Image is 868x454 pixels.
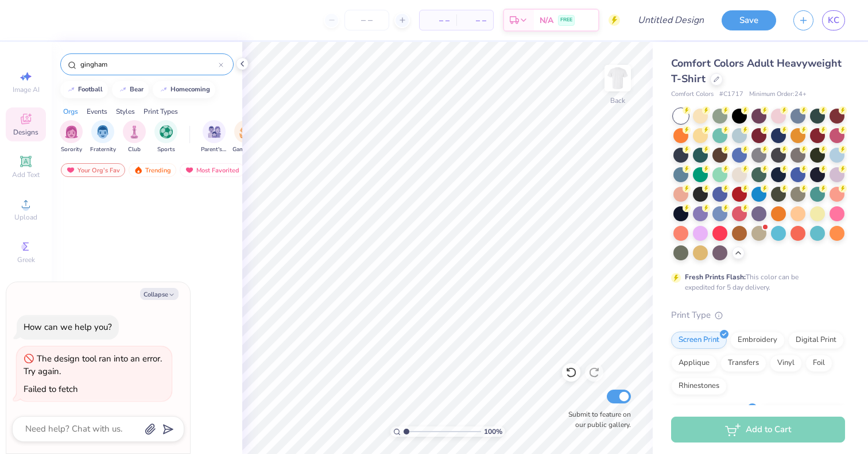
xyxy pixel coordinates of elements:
[828,14,839,27] span: KC
[66,166,75,174] img: most_fav.gif
[130,86,144,93] div: bear
[201,120,227,154] button: filter button
[671,56,842,86] span: Comfort Colors Adult Heavyweight T-Shirt
[232,120,259,154] button: filter button
[560,16,572,24] span: FREE
[79,59,219,70] input: Try "Alpha"
[770,355,802,372] div: Vinyl
[129,163,176,177] div: Trending
[788,332,844,349] div: Digital Print
[239,125,253,138] img: Game Day Image
[65,125,78,138] img: Sorority Image
[722,10,776,30] button: Save
[719,90,743,99] span: # C1717
[24,353,162,378] div: The design tool ran into an error. Try again.
[201,145,227,154] span: Parent's Weekend
[159,86,168,93] img: trend_line.gif
[123,120,146,154] div: filter for Club
[562,409,631,430] label: Submit to feature on our public gallery.
[90,120,116,154] button: filter button
[170,86,210,93] div: homecoming
[60,81,108,98] button: football
[13,85,40,94] span: Image AI
[144,106,178,117] div: Print Types
[13,128,38,137] span: Designs
[730,332,785,349] div: Embroidery
[629,9,713,32] input: Untitled Design
[24,383,78,395] div: Failed to fetch
[749,90,807,99] span: Minimum Order: 24 +
[61,163,125,177] div: Your Org's Fav
[671,378,727,395] div: Rhinestones
[201,120,227,154] div: filter for Parent's Weekend
[160,125,173,138] img: Sports Image
[60,120,83,154] button: filter button
[685,272,826,293] div: This color can be expedited for 5 day delivery.
[63,106,78,117] div: Orgs
[606,67,629,90] img: Back
[671,90,714,99] span: Comfort Colors
[154,120,177,154] div: filter for Sports
[78,86,103,93] div: football
[344,10,389,30] input: – –
[427,14,449,26] span: – –
[484,426,502,437] span: 100 %
[67,86,76,93] img: trend_line.gif
[208,125,221,138] img: Parent's Weekend Image
[154,120,177,154] button: filter button
[116,106,135,117] div: Styles
[720,355,766,372] div: Transfers
[123,120,146,154] button: filter button
[157,145,175,154] span: Sports
[96,125,109,138] img: Fraternity Image
[153,81,215,98] button: homecoming
[17,255,35,264] span: Greek
[90,120,116,154] div: filter for Fraternity
[140,288,179,300] button: Collapse
[805,355,832,372] div: Foil
[463,14,486,26] span: – –
[232,120,259,154] div: filter for Game Day
[128,145,141,154] span: Club
[232,145,259,154] span: Game Day
[87,106,107,117] div: Events
[24,321,112,333] div: How can we help you?
[12,170,40,179] span: Add Text
[671,332,727,349] div: Screen Print
[185,166,194,174] img: most_fav.gif
[685,272,746,282] strong: Fresh Prints Flash:
[118,86,127,93] img: trend_line.gif
[134,166,143,174] img: trending.gif
[610,95,625,106] div: Back
[61,145,82,154] span: Sorority
[180,163,245,177] div: Most Favorited
[60,120,83,154] div: filter for Sorority
[14,213,37,222] span: Upload
[540,14,553,26] span: N/A
[671,355,717,372] div: Applique
[822,10,845,30] a: KC
[90,145,116,154] span: Fraternity
[671,309,845,322] div: Print Type
[128,125,141,138] img: Club Image
[112,81,149,98] button: bear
